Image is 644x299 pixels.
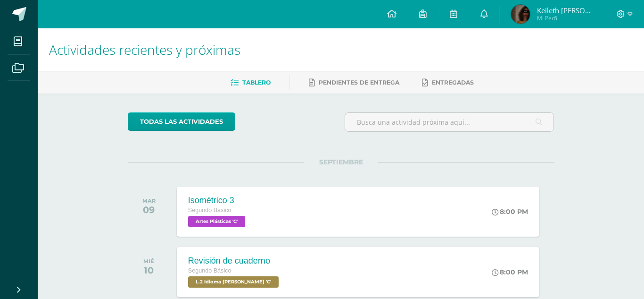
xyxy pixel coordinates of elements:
div: Revisión de cuaderno [188,256,281,266]
div: 8:00 PM [492,268,528,276]
span: SEPTIEMBRE [304,158,378,166]
span: Pendientes de entrega [319,79,399,86]
span: L.2 Idioma Maya Kaqchikel 'C' [188,276,279,288]
div: Isométrico 3 [188,196,248,205]
span: Segundo Básico [188,267,231,274]
a: Entregadas [422,75,474,90]
a: Tablero [231,75,271,90]
span: Segundo Básico [188,207,231,214]
div: MAR [142,197,156,204]
div: MIÉ [143,258,154,265]
div: 09 [142,204,156,215]
input: Busca una actividad próxima aquí... [345,113,554,131]
a: todas las Actividades [128,112,235,131]
span: Mi Perfil [537,14,594,22]
a: Pendientes de entrega [309,75,399,90]
span: Actividades recientes y próximas [49,41,240,59]
span: Artes Plásticas 'C' [188,216,245,227]
span: Entregadas [432,79,474,86]
span: Tablero [242,79,271,86]
div: 8:00 PM [492,207,528,216]
img: e2626f49c04976755c315fcafb25ac03.png [511,5,530,24]
span: Keileth [PERSON_NAME] [537,6,594,15]
div: 10 [143,265,154,276]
